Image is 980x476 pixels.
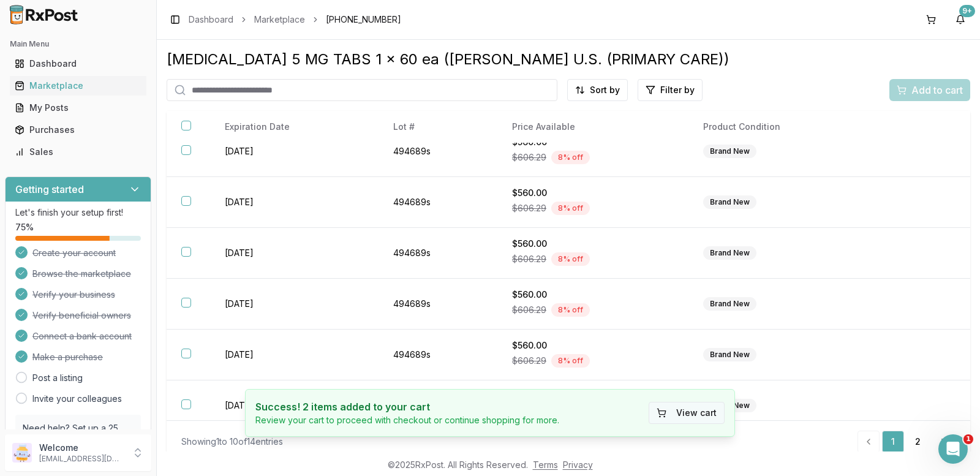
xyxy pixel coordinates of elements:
td: 494689s [379,330,497,380]
div: 8 % off [551,151,590,164]
a: Purchases [10,119,146,141]
h3: Getting started [15,182,84,197]
div: $560.00 [512,289,674,301]
td: [DATE] [210,279,378,330]
a: My Posts [10,97,146,119]
button: View cart [649,402,725,424]
a: Go to next page [931,431,956,453]
a: 2 [907,431,929,453]
td: [DATE] [210,330,378,380]
a: Dashboard [189,13,233,26]
span: Browse the marketplace [32,268,131,280]
a: Marketplace [10,75,146,97]
a: Dashboard [10,53,146,75]
div: My Posts [15,102,141,114]
a: 1 [882,431,904,453]
button: 9+ [951,10,970,29]
a: Invite your colleagues [32,393,122,405]
span: 1 [963,434,973,444]
img: RxPost Logo [5,5,83,25]
div: Dashboard [15,58,141,70]
span: 75 % [15,221,34,233]
th: Price Available [497,111,688,143]
div: 8 % off [551,303,590,317]
img: User avatar [12,443,32,463]
span: $606.29 [512,202,546,214]
div: $560.00 [512,339,674,352]
iframe: Intercom live chat [938,434,968,464]
nav: breadcrumb [189,13,401,26]
span: Create your account [32,247,116,259]
a: Privacy [563,459,593,470]
div: Purchases [15,124,141,136]
button: Filter by [638,79,703,101]
td: 494689s [379,228,497,279]
p: Welcome [39,442,124,454]
td: 494689s [379,279,497,330]
p: Review your cart to proceed with checkout or continue shopping for more. [255,414,559,426]
button: My Posts [5,98,151,118]
a: Sales [10,141,146,163]
span: Verify beneficial owners [32,309,131,322]
span: Make a purchase [32,351,103,363]
span: $606.29 [512,304,546,316]
p: Let's finish your setup first! [15,206,141,219]
span: $606.29 [512,253,546,265]
td: [DATE] [210,177,378,228]
div: 9+ [959,5,975,17]
div: Showing 1 to 10 of 14 entries [181,436,283,448]
h2: Main Menu [10,39,146,49]
div: Sales [15,146,141,158]
span: $606.29 [512,355,546,367]
span: [PHONE_NUMBER] [326,13,401,26]
p: Need help? Set up a 25 minute call with our team to set up. [23,422,134,459]
span: Filter by [660,84,695,96]
div: 8 % off [551,252,590,266]
button: Marketplace [5,76,151,96]
button: Dashboard [5,54,151,74]
a: Post a listing [32,372,83,384]
div: Brand New [703,246,756,260]
td: 494689s [379,177,497,228]
div: Brand New [703,145,756,158]
span: $606.29 [512,151,546,164]
span: Sort by [590,84,620,96]
button: Purchases [5,120,151,140]
div: [MEDICAL_DATA] 5 MG TABS 1 x 60 ea ([PERSON_NAME] U.S. (PRIMARY CARE)) [167,50,970,69]
button: Sort by [567,79,628,101]
div: Brand New [703,348,756,361]
span: Verify your business [32,289,115,301]
span: Connect a bank account [32,330,132,342]
div: 8 % off [551,354,590,368]
a: Terms [533,459,558,470]
div: $560.00 [512,187,674,199]
td: [DATE] [210,228,378,279]
td: [DATE] [210,126,378,177]
td: [DATE] [210,380,378,431]
td: 494689s [379,126,497,177]
div: Brand New [703,297,756,311]
th: Lot # [379,111,497,143]
a: Marketplace [254,13,305,26]
p: [EMAIL_ADDRESS][DOMAIN_NAME] [39,454,124,464]
nav: pagination [858,431,956,453]
div: Marketplace [15,80,141,92]
th: Product Condition [688,111,878,143]
div: $560.00 [512,238,674,250]
div: Brand New [703,195,756,209]
h4: Success! 2 items added to your cart [255,399,559,414]
th: Expiration Date [210,111,378,143]
td: 494689s [379,380,497,431]
div: 8 % off [551,202,590,215]
button: Sales [5,142,151,162]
